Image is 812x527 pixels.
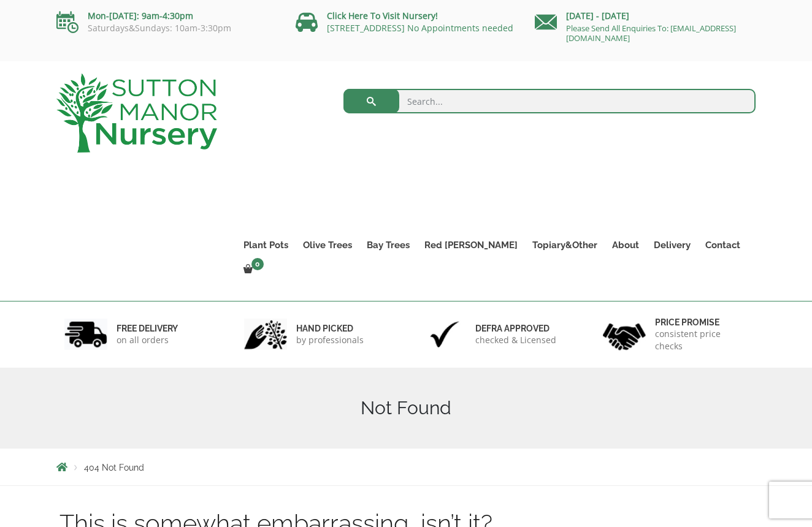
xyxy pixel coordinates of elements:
a: [STREET_ADDRESS] No Appointments needed [327,22,513,34]
a: 0 [236,261,267,278]
a: Contact [698,237,748,254]
nav: Breadcrumbs [56,462,756,472]
img: 4.jpg [603,316,646,353]
a: Red [PERSON_NAME] [417,237,525,254]
p: on all orders [117,334,178,346]
p: Saturdays&Sundays: 10am-3:30pm [56,23,277,33]
h1: Not Found [56,397,756,419]
p: checked & Licensed [475,334,556,346]
a: Delivery [646,237,698,254]
p: [DATE] - [DATE] [535,9,756,23]
h6: Price promise [655,317,748,328]
h6: hand picked [296,323,364,334]
img: logo [56,74,217,153]
a: Click Here To Visit Nursery! [327,10,438,21]
h6: FREE DELIVERY [117,323,178,334]
span: 0 [251,258,264,270]
img: 3.jpg [423,319,466,350]
input: Search... [343,89,756,113]
p: Mon-[DATE]: 9am-4:30pm [56,9,277,23]
img: 2.jpg [244,319,287,350]
a: Bay Trees [359,237,417,254]
h6: Defra approved [475,323,556,334]
p: consistent price checks [655,328,748,352]
a: Topiary&Other [525,237,605,254]
span: 404 Not Found [84,463,144,472]
a: Plant Pots [236,237,296,254]
a: Olive Trees [296,237,359,254]
a: Please Send All Enquiries To: [EMAIL_ADDRESS][DOMAIN_NAME] [566,23,736,44]
a: About [605,237,646,254]
img: 1.jpg [64,319,107,350]
p: by professionals [296,334,364,346]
